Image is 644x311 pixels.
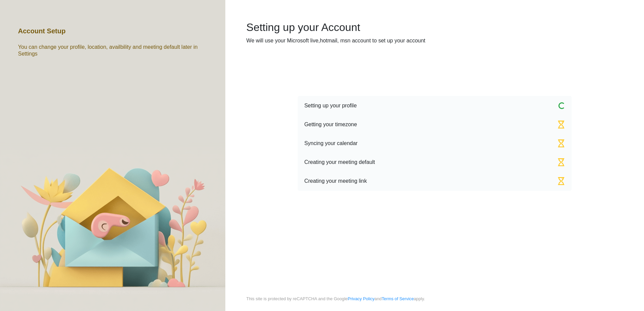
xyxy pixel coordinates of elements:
td: Syncing your calendar [298,134,489,153]
td: Creating your meeting link [298,172,489,191]
div: We will use your Microsoft live,hotmail, msn account to set up your account [246,37,623,45]
td: Creating your meeting default [298,153,489,172]
h6: You can change your profile, location, availbility and meeting default later in Settings [18,44,207,57]
small: This site is protected by reCAPTCHA and the Google and apply. [246,296,425,311]
td: Getting your timezone [298,115,489,134]
h2: Setting up your Account [246,21,623,34]
a: Terms of Service [382,296,414,301]
a: Privacy Policy [348,296,375,301]
td: Setting up your profile [298,96,489,115]
h5: Account Setup [18,27,66,35]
